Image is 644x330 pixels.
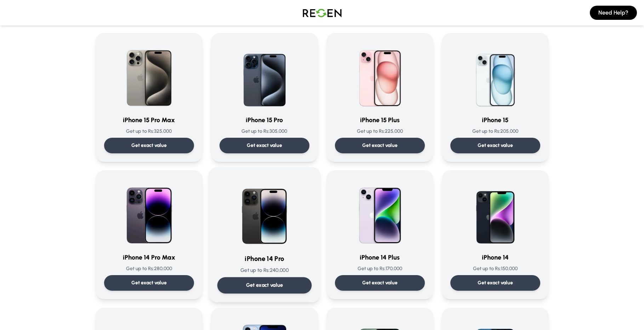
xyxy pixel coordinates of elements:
[335,265,425,272] p: Get up to Rs: 170,000
[478,279,513,286] p: Get exact value
[461,179,529,247] img: iPhone 14
[131,142,167,149] p: Get exact value
[461,41,529,109] img: iPhone 15
[450,115,540,125] h3: iPhone 15
[217,254,312,264] h3: iPhone 14 Pro
[346,179,414,247] img: iPhone 14 Plus
[335,252,425,262] h3: iPhone 14 Plus
[115,179,183,247] img: iPhone 14 Pro Max
[247,142,282,149] p: Get exact value
[478,142,513,149] p: Get exact value
[115,41,183,109] img: iPhone 15 Pro Max
[450,128,540,135] p: Get up to Rs: 205,000
[220,128,309,135] p: Get up to Rs: 305,000
[104,265,194,272] p: Get up to Rs: 280,000
[217,267,312,274] p: Get up to Rs: 240,000
[220,115,309,125] h3: iPhone 15 Pro
[104,128,194,135] p: Get up to Rs: 325,000
[335,128,425,135] p: Get up to Rs: 225,000
[362,142,398,149] p: Get exact value
[297,3,347,23] img: Logo
[590,6,637,20] button: Need Help?
[104,252,194,262] h3: iPhone 14 Pro Max
[131,279,167,286] p: Get exact value
[450,265,540,272] p: Get up to Rs: 150,000
[104,115,194,125] h3: iPhone 15 Pro Max
[450,252,540,262] h3: iPhone 14
[246,281,283,289] p: Get exact value
[230,41,298,109] img: iPhone 15 Pro
[346,41,414,109] img: iPhone 15 Plus
[335,115,425,125] h3: iPhone 15 Plus
[229,176,300,247] img: iPhone 14 Pro
[362,279,398,286] p: Get exact value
